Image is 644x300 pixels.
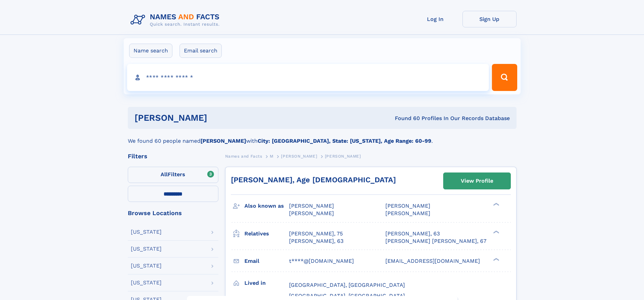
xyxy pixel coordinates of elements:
[301,115,510,122] div: Found 60 Profiles In Our Records Database
[289,237,343,245] a: [PERSON_NAME], 63
[128,11,225,29] img: Logo Names and Facts
[385,210,430,216] span: [PERSON_NAME]
[385,230,440,237] a: [PERSON_NAME], 63
[385,237,486,245] a: [PERSON_NAME] [PERSON_NAME], 67
[244,228,289,239] h3: Relatives
[408,11,462,27] a: Log In
[161,171,168,178] span: All
[244,200,289,212] h3: Also known as
[258,138,431,144] b: City: [GEOGRAPHIC_DATA], State: [US_STATE], Age Range: 60-99
[281,152,317,160] a: [PERSON_NAME]
[128,153,218,159] div: Filters
[492,230,500,234] div: ❯
[325,154,361,159] span: [PERSON_NAME]
[289,210,334,216] span: [PERSON_NAME]
[131,229,162,235] div: [US_STATE]
[244,277,289,289] h3: Lived in
[225,152,262,160] a: Names and Facts
[131,246,162,252] div: [US_STATE]
[385,203,430,209] span: [PERSON_NAME]
[231,176,396,184] a: [PERSON_NAME], Age [DEMOGRAPHIC_DATA]
[492,64,517,91] button: Search Button
[492,202,500,207] div: ❯
[128,167,218,183] label: Filters
[444,173,510,189] a: View Profile
[281,154,317,159] span: [PERSON_NAME]
[289,230,343,237] a: [PERSON_NAME], 75
[492,257,500,261] div: ❯
[462,11,517,27] a: Sign Up
[270,152,273,160] a: M
[135,114,301,122] h1: [PERSON_NAME]
[385,258,480,264] span: [EMAIL_ADDRESS][DOMAIN_NAME]
[289,282,405,288] span: [GEOGRAPHIC_DATA], [GEOGRAPHIC_DATA]
[244,255,289,267] h3: Email
[131,263,162,269] div: [US_STATE]
[128,210,218,216] div: Browse Locations
[180,44,222,58] label: Email search
[129,44,172,58] label: Name search
[289,293,405,299] span: [GEOGRAPHIC_DATA], [GEOGRAPHIC_DATA]
[289,203,334,209] span: [PERSON_NAME]
[200,138,246,144] b: [PERSON_NAME]
[128,129,517,145] div: We found 60 people named with .
[131,280,162,285] div: [US_STATE]
[270,154,273,159] span: M
[127,64,489,91] input: search input
[461,173,493,189] div: View Profile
